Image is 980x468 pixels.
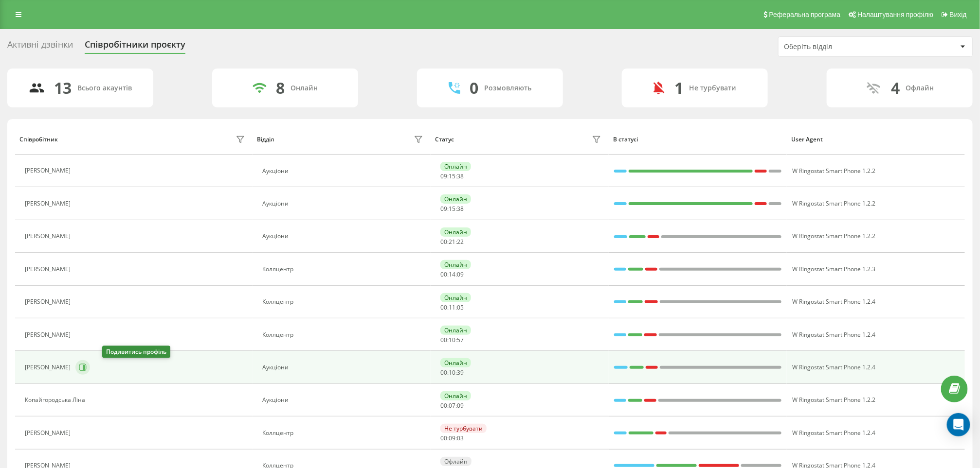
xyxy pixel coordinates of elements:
[440,326,471,335] div: Онлайн
[792,167,875,175] span: W Ringostat Smart Phone 1.2.2
[440,401,447,410] span: 00
[262,200,425,207] div: Аукціони
[102,346,170,358] div: Подивитись профіль
[449,303,455,312] span: 11
[262,430,425,436] div: Коллцентр
[440,336,447,344] span: 00
[291,84,318,92] div: Онлайн
[449,401,455,410] span: 07
[792,297,875,306] span: W Ringostat Smart Phone 1.2.4
[440,402,464,409] div: : :
[792,232,875,240] span: W Ringostat Smart Phone 1.2.2
[440,239,464,245] div: : :
[262,266,425,273] div: Коллцентр
[440,304,464,311] div: : :
[792,396,875,404] span: W Ringostat Smart Phone 1.2.2
[440,206,464,212] div: : :
[449,336,455,344] span: 10
[440,369,464,376] div: : :
[440,424,487,433] div: Не турбувати
[792,199,875,208] span: W Ringostat Smart Phone 1.2.2
[440,435,464,442] div: : :
[689,84,736,92] div: Не турбувати
[440,337,464,344] div: : :
[440,457,472,466] div: Офлайн
[25,200,73,207] div: [PERSON_NAME]
[440,303,447,312] span: 00
[257,136,274,143] div: Відділ
[440,260,471,269] div: Онлайн
[449,172,455,180] span: 15
[947,413,970,436] div: Open Intercom Messenger
[440,172,447,180] span: 09
[674,79,683,97] div: 1
[457,368,464,377] span: 39
[440,271,464,278] div: : :
[262,298,425,305] div: Коллцентр
[792,363,875,371] span: W Ringostat Smart Phone 1.2.4
[25,430,73,436] div: [PERSON_NAME]
[25,331,73,338] div: [PERSON_NAME]
[440,227,471,237] div: Онлайн
[440,173,464,180] div: : :
[78,84,132,92] div: Всього акаунтів
[440,391,471,400] div: Онлайн
[792,330,875,339] span: W Ringostat Smart Phone 1.2.4
[485,84,532,92] div: Розмовляють
[791,136,960,143] div: User Agent
[262,364,425,371] div: Аукціони
[440,162,471,171] div: Онлайн
[449,368,455,377] span: 10
[449,270,455,278] span: 14
[857,11,933,18] span: Налаштування профілю
[262,331,425,338] div: Коллцентр
[449,238,455,246] span: 21
[457,336,464,344] span: 57
[25,364,73,371] div: [PERSON_NAME]
[906,84,934,92] div: Офлайн
[262,168,425,174] div: Аукціони
[54,79,72,97] div: 13
[470,79,479,97] div: 0
[440,238,447,246] span: 00
[457,401,464,410] span: 09
[792,429,875,437] span: W Ringostat Smart Phone 1.2.4
[457,238,464,246] span: 22
[25,167,73,174] div: [PERSON_NAME]
[457,270,464,278] span: 09
[440,434,447,442] span: 00
[262,233,425,240] div: Аукціони
[891,79,900,97] div: 4
[950,11,967,18] span: Вихід
[435,136,454,143] div: Статус
[276,79,285,97] div: 8
[19,136,58,143] div: Співробітник
[25,233,73,240] div: [PERSON_NAME]
[25,298,73,305] div: [PERSON_NAME]
[25,266,73,273] div: [PERSON_NAME]
[457,303,464,312] span: 05
[440,270,447,278] span: 00
[457,434,464,442] span: 03
[449,434,455,442] span: 09
[85,39,185,54] div: Співробітники проєкту
[440,368,447,377] span: 00
[7,39,73,54] div: Активні дзвінки
[457,205,464,213] span: 38
[262,397,425,403] div: Аукціони
[613,136,782,143] div: В статусі
[792,265,875,273] span: W Ringostat Smart Phone 1.2.3
[440,205,447,213] span: 09
[25,397,88,403] div: Копайгородська Ліна
[440,194,471,204] div: Онлайн
[440,358,471,367] div: Онлайн
[784,43,900,51] div: Оберіть відділ
[457,172,464,180] span: 38
[449,205,455,213] span: 15
[440,293,471,302] div: Онлайн
[769,11,841,18] span: Реферальна програма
